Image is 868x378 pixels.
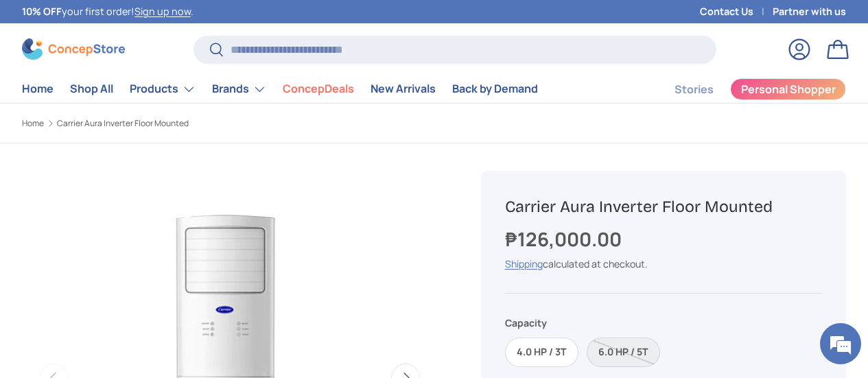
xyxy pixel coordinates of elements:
div: calculated at checkout. [505,257,822,271]
span: Personal Shopper [741,84,836,95]
a: Back by Demand [452,75,538,102]
summary: Brands [204,75,274,103]
a: Stories [675,76,714,103]
a: Sign up now [134,5,191,18]
a: New Arrivals [371,75,436,102]
nav: Secondary [642,75,846,103]
a: Personal Shopper [730,78,846,100]
a: ConcepDeals [283,75,354,102]
a: Shipping [505,257,543,270]
legend: Capacity [505,316,547,330]
a: Carrier Aura Inverter Floor Mounted [57,119,189,128]
strong: 10% OFF [22,5,62,18]
img: ConcepStore [22,38,125,60]
nav: Primary [22,75,538,103]
a: Home [22,119,44,128]
h1: Carrier Aura Inverter Floor Mounted [505,196,822,217]
strong: ₱126,000.00 [505,226,625,252]
a: Partner with us [773,4,846,19]
summary: Products [121,75,204,103]
a: Contact Us [700,4,773,19]
a: Brands [212,75,266,103]
nav: Breadcrumbs [22,117,459,130]
label: Sold out [587,338,660,367]
a: Shop All [70,75,113,102]
p: your first order! . [22,4,193,19]
a: Products [130,75,196,103]
a: Home [22,75,54,102]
